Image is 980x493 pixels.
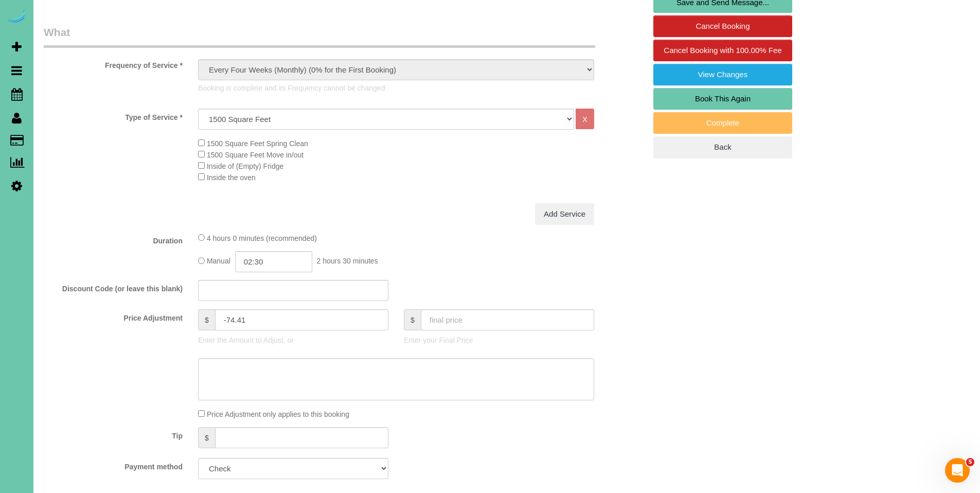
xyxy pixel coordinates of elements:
[36,427,190,441] label: Tip
[36,109,190,122] label: Type of Service *
[653,88,792,110] a: Book This Again
[36,458,190,472] label: Payment method
[653,136,792,158] a: Back
[198,83,594,93] p: Booking is complete and its Frequency cannot be changed
[207,410,349,418] span: Price Adjustment only applies to this booking
[198,427,215,448] span: $
[198,309,215,330] span: $
[207,234,317,242] span: 4 hours 0 minutes (recommended)
[36,232,190,246] label: Duration
[945,458,970,483] iframe: Intercom live chat
[36,309,190,323] label: Price Adjustment
[404,335,594,345] p: Enter your Final Price
[535,203,594,225] a: Add Service
[44,25,595,48] legend: What
[207,139,308,148] span: 1500 Square Feet Spring Clean
[317,257,378,266] span: 2 hours 30 minutes
[36,280,190,294] label: Discount Code (or leave this blank)
[198,335,388,345] p: Enter the Amount to Adjust, or
[664,46,781,55] span: Cancel Booking with 100.00% Fee
[6,10,27,25] img: Automaid Logo
[207,173,256,182] span: Inside the oven
[36,57,190,71] label: Frequency of Service *
[421,309,594,330] input: final price
[207,162,283,170] span: Inside of (Empty) Fridge
[966,458,974,466] span: 5
[404,309,421,330] span: $
[653,64,792,85] a: View Changes
[207,257,230,266] span: Manual
[653,40,792,61] a: Cancel Booking with 100.00% Fee
[207,151,304,159] span: 1500 Square Feet Move in/out
[653,15,792,37] a: Cancel Booking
